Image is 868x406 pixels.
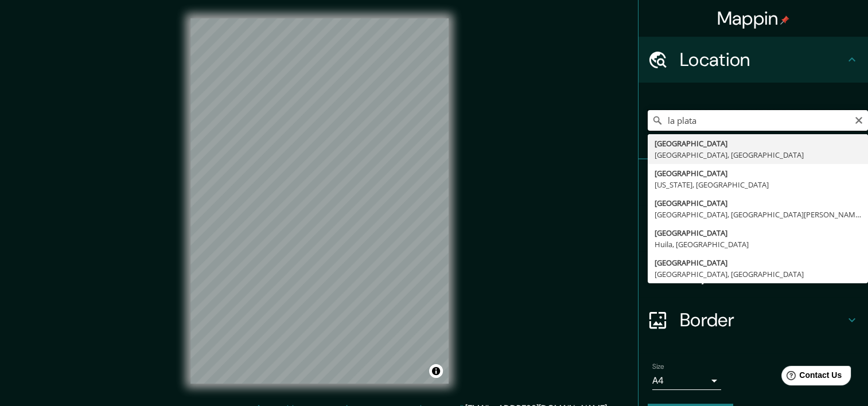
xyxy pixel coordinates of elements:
[652,372,721,390] div: A4
[652,362,664,372] label: Size
[639,251,868,297] div: Layout
[639,37,868,83] div: Location
[780,15,789,25] img: pin-icon.png
[655,239,861,250] div: Huila, [GEOGRAPHIC_DATA]
[639,159,868,205] div: Pins
[655,149,861,161] div: [GEOGRAPHIC_DATA], [GEOGRAPHIC_DATA]
[680,263,845,286] h4: Layout
[655,227,861,239] div: [GEOGRAPHIC_DATA]
[655,268,861,280] div: [GEOGRAPHIC_DATA], [GEOGRAPHIC_DATA]
[854,114,863,125] button: Clear
[655,179,861,190] div: [US_STATE], [GEOGRAPHIC_DATA]
[655,138,861,149] div: [GEOGRAPHIC_DATA]
[429,364,443,378] button: Toggle attribution
[639,297,868,343] div: Border
[680,309,845,331] h4: Border
[639,205,868,251] div: Style
[717,7,790,30] h4: Mappin
[190,18,449,384] canvas: Map
[655,257,861,268] div: [GEOGRAPHIC_DATA]
[680,48,845,71] h4: Location
[766,361,855,393] iframe: Help widget launcher
[648,110,868,131] input: Pick your city or area
[655,197,861,209] div: [GEOGRAPHIC_DATA]
[655,167,861,179] div: [GEOGRAPHIC_DATA]
[655,209,861,220] div: [GEOGRAPHIC_DATA], [GEOGRAPHIC_DATA][PERSON_NAME], [GEOGRAPHIC_DATA]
